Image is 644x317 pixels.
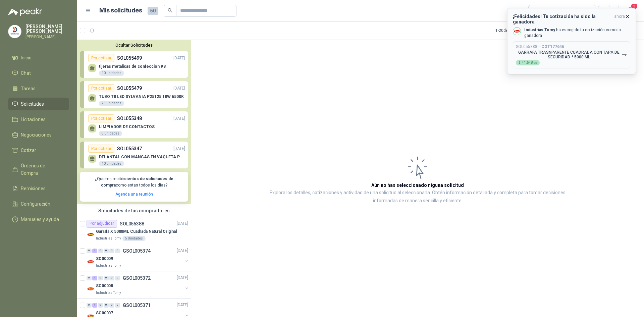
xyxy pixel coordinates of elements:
p: [DATE] [173,115,185,122]
p: SOL055479 [117,85,142,92]
p: TUBO T8 LED SYLVANIA P25125 18W 6500K [99,94,184,99]
span: ,85 [533,61,537,64]
p: [DATE] [173,146,185,152]
p: SOL055388 → [516,44,564,49]
p: GSOL005371 [123,303,151,308]
img: Company Logo [87,230,95,239]
div: Todas [533,7,547,14]
p: LIMPIADOR DE CONTACTOS [99,124,155,129]
b: cientos de solicitudes de compra [101,176,173,188]
p: Industrias Tomy [96,236,121,241]
div: 8 Unidades [99,131,122,136]
p: [DATE] [173,55,185,61]
img: Company Logo [513,28,521,35]
b: COT177646 [541,44,564,49]
a: Por cotizarSOL055347[DATE] DELANTAL CON MANGAS EN VAQUETA PARA SOLDADOR10 Unidades [80,142,188,168]
a: Por cotizarSOL055499[DATE] tijeras metalicas de confeccion #810 Unidades [80,51,188,78]
a: Por cotizarSOL055348[DATE] LIMPIADOR DE CONTACTOS8 Unidades [80,111,188,138]
span: ahora [614,14,625,24]
p: SC00007 [96,310,113,316]
div: 0 [104,303,109,308]
p: ha escogido tu cotización como la ganadora [524,27,630,39]
span: 50 [148,7,158,15]
div: 0 [109,303,114,308]
div: Por cotizar [88,114,114,122]
span: Chat [21,69,31,77]
a: Configuración [8,198,69,210]
div: 1 - 20 de 20 [495,25,534,36]
p: ¿Quieres recibir como estas todos los días? [84,176,184,189]
span: Órdenes de Compra [21,162,63,177]
p: Garrafa X 5000ML Cuadrada Natural Original [96,228,177,235]
span: Manuales y ayuda [21,216,59,223]
div: 0 [109,249,114,253]
span: Remisiones [21,185,46,192]
button: Ocultar Solicitudes [80,43,188,48]
div: 10 Unidades [99,70,124,76]
div: 0 [109,276,114,280]
div: Ocultar SolicitudesPor cotizarSOL055499[DATE] tijeras metalicas de confeccion #810 UnidadesPor co... [77,40,191,204]
span: Inicio [21,54,32,61]
span: Configuración [21,200,50,208]
a: 0 1 0 0 0 0 GSOL005374[DATE] Company LogoSC00009Industrias Tomy [87,247,190,268]
span: search [168,8,172,13]
span: 2 [631,3,638,9]
a: Negociaciones [8,128,69,141]
div: Por adjudicar [87,220,117,228]
a: Chat [8,67,69,80]
div: 10 Unidades [99,161,124,166]
a: 0 1 0 0 0 0 GSOL005372[DATE] Company LogoSC00008Industrias Tomy [87,274,190,296]
img: Company Logo [8,25,21,38]
p: DELANTAL CON MANGAS EN VAQUETA PARA SOLDADOR [99,155,185,159]
div: 1 [92,303,97,308]
p: [DATE] [177,220,188,227]
button: 2 [624,5,636,17]
p: SOL055348 [117,115,142,122]
span: Tareas [21,85,36,92]
a: Remisiones [8,182,69,195]
p: SOL055499 [117,54,142,62]
div: 0 [87,249,92,253]
p: Industrias Tomy [96,263,121,268]
img: Company Logo [87,258,95,266]
a: Solicitudes [8,98,69,110]
div: 0 [87,303,92,308]
p: [PERSON_NAME] [25,35,69,39]
span: Licitaciones [21,116,46,123]
a: Agenda una reunión [115,192,153,197]
p: tijeras metalicas de confeccion #8 [99,64,166,69]
a: Inicio [8,51,69,64]
span: Solicitudes [21,100,44,108]
div: 0 [104,249,109,253]
div: 0 [115,303,120,308]
a: Manuales y ayuda [8,213,69,226]
div: $ [516,60,540,65]
span: 41.548 [522,61,537,64]
div: 0 [98,276,103,280]
div: 0 [115,249,120,253]
a: Por cotizarSOL055479[DATE] TUBO T8 LED SYLVANIA P25125 18W 6500K75 Unidades [80,81,188,108]
a: Cotizar [8,144,69,157]
div: 0 [98,249,103,253]
p: GSOL005372 [123,276,151,280]
div: 0 [104,276,109,280]
h1: Mis solicitudes [99,6,142,15]
a: Licitaciones [8,113,69,126]
div: Por cotizar [88,84,114,92]
div: 75 Unidades [99,101,124,106]
span: Negociaciones [21,131,52,139]
h3: ¡Felicidades! Tu cotización ha sido la ganadora [513,14,611,24]
div: 0 [98,303,103,308]
p: SOL055347 [117,145,142,152]
a: Por adjudicarSOL055388[DATE] Company LogoGarrafa X 5000ML Cuadrada Natural OriginalIndustrias Tom... [77,217,191,244]
p: GARRAFA TRASNPARENTE CUADRADA CON TAPA DE SEGURIDAD * 5000 ML [516,50,622,59]
p: Explora los detalles, cotizaciones y actividad de una solicitud al seleccionarla. Obtén informaci... [258,189,577,205]
b: Industrias Tomy [524,28,555,32]
div: 1 [92,276,97,280]
div: Por cotizar [88,145,114,153]
button: ¡Felicidades! Tu cotización ha sido la ganadoraahora Company LogoIndustrias Tomy ha escogido tu c... [507,8,636,74]
div: 0 [87,276,92,280]
div: 0 [115,276,120,280]
div: Solicitudes de tus compradores [77,204,191,217]
div: 5 Unidades [122,236,146,241]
